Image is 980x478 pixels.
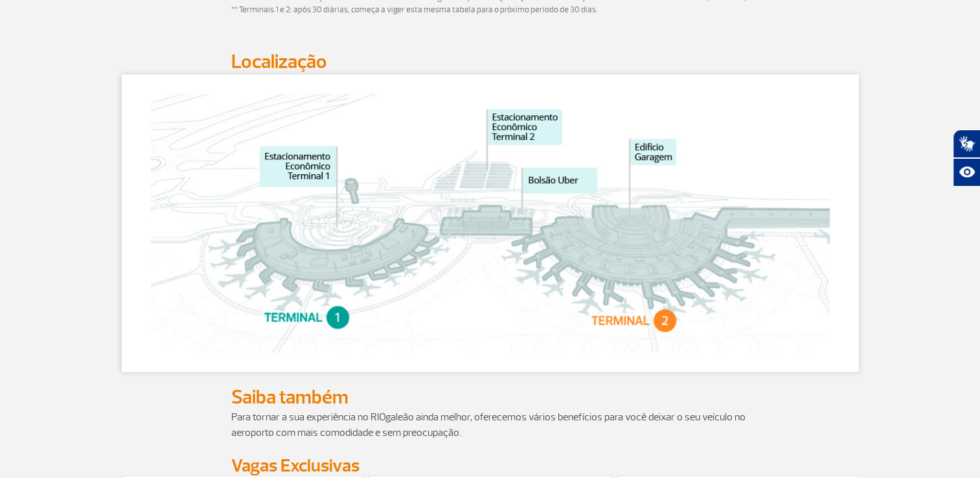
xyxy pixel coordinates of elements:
button: Abrir recursos assistivos. [953,158,980,187]
h2: Localização [231,50,749,74]
h3: Vagas Exclusivas [231,456,749,475]
button: Abrir tradutor de língua de sinais. [953,130,980,158]
h2: Saiba também [231,385,749,409]
p: Para tornar a sua experiência no RIOgaleão ainda melhor, oferecemos vários benefícios para você d... [231,409,749,440]
div: Plugin de acessibilidade da Hand Talk. [953,130,980,187]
